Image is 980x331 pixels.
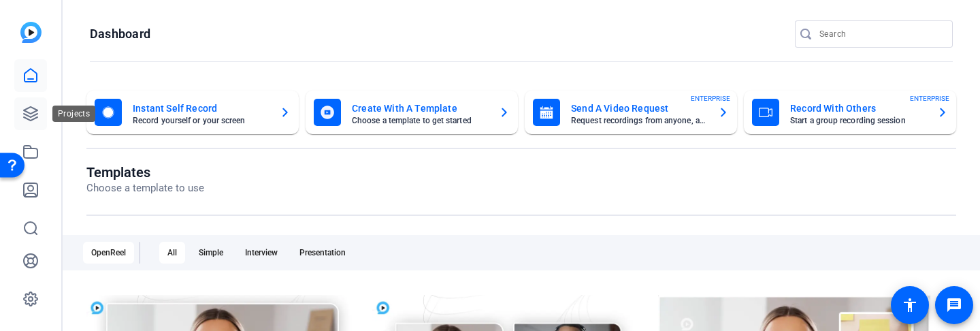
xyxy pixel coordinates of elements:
mat-card-title: Send A Video Request [571,100,707,116]
button: Create With A TemplateChoose a template to get started [306,91,518,134]
div: All [159,242,185,264]
h1: Dashboard [90,26,150,42]
mat-card-title: Record With Others [790,100,926,116]
div: Simple [191,242,231,264]
mat-card-subtitle: Choose a template to get started [352,116,488,125]
h1: Templates [86,164,204,180]
input: Search [819,26,942,42]
span: ENTERPRISE [910,93,949,104]
mat-icon: message [946,297,962,313]
button: Instant Self RecordRecord yourself or your screen [86,91,299,134]
div: Projects [52,106,95,122]
mat-card-title: Instant Self Record [133,100,269,116]
button: Send A Video RequestRequest recordings from anyone, anywhereENTERPRISE [525,91,737,134]
img: blue-gradient.svg [20,22,42,43]
span: ENTERPRISE [691,93,730,104]
div: Presentation [291,242,354,264]
button: Record With OthersStart a group recording sessionENTERPRISE [744,91,956,134]
mat-icon: accessibility [902,297,918,313]
mat-card-subtitle: Request recordings from anyone, anywhere [571,116,707,125]
mat-card-title: Create With A Template [352,100,488,116]
mat-card-subtitle: Start a group recording session [790,116,926,125]
div: OpenReel [83,242,134,264]
p: Choose a template to use [86,180,204,196]
mat-card-subtitle: Record yourself or your screen [133,116,269,125]
div: Interview [237,242,286,264]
